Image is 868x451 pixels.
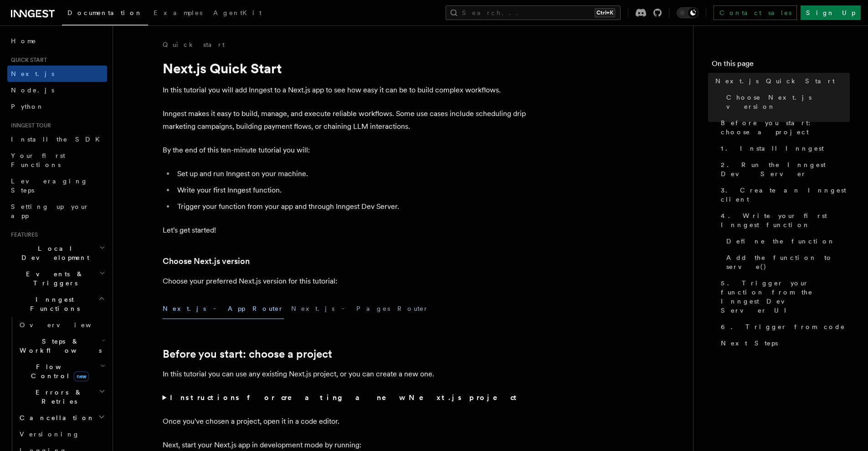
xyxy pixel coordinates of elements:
li: Write your first Inngest function. [175,184,527,197]
a: Overview [16,317,107,333]
span: Next.js [11,70,54,77]
a: Choose Next.js version [163,255,250,268]
span: Inngest Functions [7,295,98,313]
button: Cancellation [16,410,107,426]
p: Once you've chosen a project, open it in a code editor. [163,415,527,428]
span: Install the SDK [11,136,105,143]
span: Errors & Retries [16,388,99,406]
span: Add the function to serve() [726,253,850,271]
a: Setting up your app [7,198,107,224]
a: 3. Create an Inngest client [717,182,850,208]
a: Next Steps [717,335,850,351]
p: By the end of this ten-minute tutorial you will: [163,144,527,157]
span: 6. Trigger from code [721,322,845,331]
button: Inngest Functions [7,291,107,317]
span: Inngest tour [7,122,51,129]
h1: Next.js Quick Start [163,60,527,76]
button: Flow Controlnew [16,359,107,384]
a: Install the SDK [7,131,107,147]
button: Search...Ctrl+K [446,5,621,20]
a: Choose Next.js version [723,89,850,115]
a: Python [7,98,107,115]
span: Next Steps [721,339,778,348]
a: Contact sales [714,5,797,20]
a: Versioning [16,426,107,442]
span: Cancellation [16,413,95,422]
span: 4. Write your first Inngest function [721,211,850,229]
a: Before you start: choose a project [163,348,332,360]
a: Leveraging Steps [7,173,107,198]
a: 2. Run the Inngest Dev Server [717,157,850,182]
a: 1. Install Inngest [717,140,850,157]
span: Choose Next.js version [726,93,850,111]
span: Quick start [7,56,47,64]
span: 2. Run the Inngest Dev Server [721,160,850,178]
span: 3. Create an Inngest client [721,186,850,204]
a: 4. Write your first Inngest function [717,208,850,233]
a: Next.js Quick Start [712,73,850,89]
button: Steps & Workflows [16,333,107,359]
span: Setting up your app [11,203,89,219]
p: In this tutorial you can use any existing Next.js project, or you can create a new one. [163,368,527,380]
span: Versioning [20,431,80,438]
span: Python [11,103,44,110]
span: Documentation [67,9,143,16]
span: Node.js [11,86,54,94]
a: Add the function to serve() [723,249,850,275]
h4: On this page [712,58,850,73]
span: Next.js Quick Start [715,76,835,86]
button: Local Development [7,240,107,266]
a: Home [7,33,107,49]
a: Examples [148,3,208,25]
a: Sign Up [801,5,861,20]
summary: Instructions for creating a new Next.js project [163,391,527,404]
a: Documentation [62,3,148,25]
span: Flow Control [16,362,100,380]
a: 6. Trigger from code [717,319,850,335]
button: Next.js - Pages Router [291,299,429,319]
a: Define the function [723,233,850,249]
span: new [74,371,89,381]
a: Next.js [7,66,107,82]
p: Inngest makes it easy to build, manage, and execute reliable workflows. Some use cases include sc... [163,107,527,133]
strong: Instructions for creating a new Next.js project [170,393,520,402]
p: Choose your preferred Next.js version for this tutorial: [163,275,527,288]
span: Before you start: choose a project [721,118,850,137]
button: Toggle dark mode [677,7,699,18]
span: Your first Functions [11,152,65,168]
a: Before you start: choose a project [717,115,850,140]
a: 5. Trigger your function from the Inngest Dev Server UI [717,275,850,319]
span: 5. Trigger your function from the Inngest Dev Server UI [721,279,850,315]
button: Next.js - App Router [163,299,284,319]
span: Examples [154,9,202,16]
p: In this tutorial you will add Inngest to a Next.js app to see how easy it can be to build complex... [163,84,527,96]
span: Home [11,36,36,46]
kbd: Ctrl+K [595,8,615,17]
a: Node.js [7,82,107,98]
span: Features [7,231,38,238]
a: AgentKit [208,3,267,25]
a: Quick start [163,40,225,49]
span: 1. Install Inngest [721,144,824,153]
span: Overview [20,321,113,329]
span: Events & Triggers [7,269,99,288]
p: Let's get started! [163,224,527,237]
a: Your first Functions [7,147,107,173]
span: Local Development [7,244,99,262]
span: AgentKit [213,9,262,16]
button: Errors & Retries [16,384,107,410]
button: Events & Triggers [7,266,107,291]
li: Trigger your function from your app and through Inngest Dev Server. [175,200,527,213]
span: Steps & Workflows [16,337,102,355]
li: Set up and run Inngest on your machine. [175,167,527,180]
span: Leveraging Steps [11,177,88,194]
span: Define the function [726,237,835,246]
